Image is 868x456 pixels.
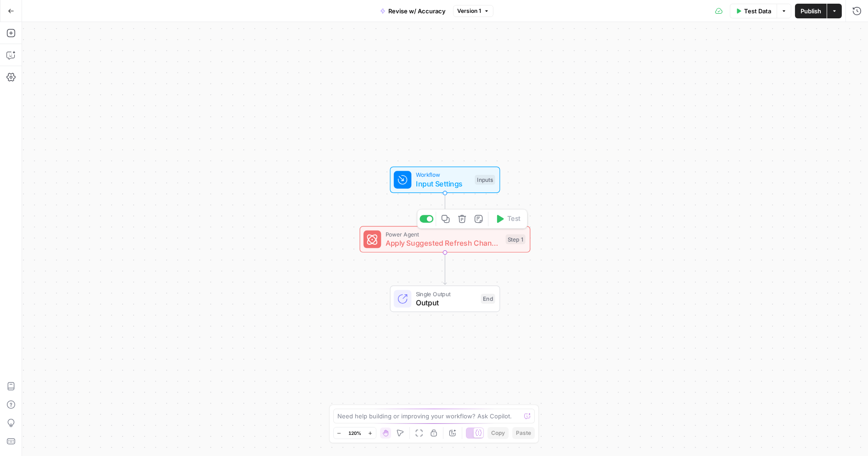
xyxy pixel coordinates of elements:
span: Input Settings [416,178,470,189]
div: WorkflowInput SettingsInputs [360,167,531,193]
span: Power Agent [386,230,501,239]
span: Paste [516,429,531,437]
div: Step 1 [506,234,526,244]
button: Paste [512,427,535,439]
button: Test Data [730,4,777,18]
button: Version 1 [453,5,493,17]
span: 120% [348,429,361,437]
span: Publish [801,6,821,16]
span: Version 1 [457,7,481,15]
button: Test [491,212,525,226]
span: Apply Suggested Refresh Changes [386,238,501,249]
div: End [481,294,495,304]
span: Copy [491,429,505,437]
div: Single OutputOutputEnd [360,286,531,312]
span: Workflow [416,170,470,179]
button: Copy [487,427,509,439]
span: Test [507,214,521,224]
g: Edge from step_1 to end [443,252,447,285]
span: Single Output [416,289,476,298]
span: Output [416,297,476,308]
span: Test Data [744,6,771,16]
span: Revise w/ Accuracy [388,6,446,16]
button: Publish [795,4,827,18]
div: Power AgentApply Suggested Refresh ChangesStep 1Test [360,226,531,253]
button: Revise w/ Accuracy [375,4,451,18]
div: Inputs [475,175,495,185]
